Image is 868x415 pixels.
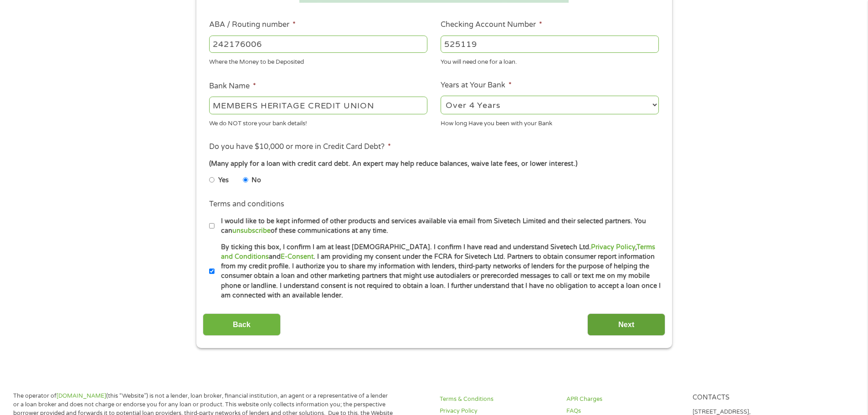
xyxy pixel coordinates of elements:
label: Terms and conditions [209,200,284,209]
label: No [252,175,261,185]
input: Back [203,313,281,336]
div: We do NOT store your bank details! [209,116,427,128]
div: Where the Money to be Deposited [209,55,427,67]
label: Do you have $10,000 or more in Credit Card Debt? [209,142,391,152]
input: Next [587,313,665,336]
label: Bank Name [209,82,256,91]
div: You will need one for a loan. [441,55,659,67]
a: E-Consent [281,253,313,261]
input: 263177916 [209,36,427,53]
h4: Contacts [693,394,808,402]
div: How long Have you been with your Bank [441,116,659,128]
div: (Many apply for a loan with credit card debt. An expert may help reduce balances, waive late fees... [209,159,658,169]
a: Terms & Conditions [440,395,555,404]
a: APR Charges [566,395,682,404]
input: 345634636 [441,36,659,53]
label: By ticking this box, I confirm I am at least [DEMOGRAPHIC_DATA]. I confirm I have read and unders... [215,242,662,301]
label: Checking Account Number [441,20,542,30]
a: Terms and Conditions [221,243,655,261]
a: Privacy Policy [591,243,635,251]
label: I would like to be kept informed of other products and services available via email from Sivetech... [215,216,662,236]
label: Yes [218,175,229,185]
a: [DOMAIN_NAME] [56,392,106,400]
label: Years at Your Bank [441,81,512,90]
a: unsubscribe [232,227,271,235]
label: ABA / Routing number [209,20,296,30]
